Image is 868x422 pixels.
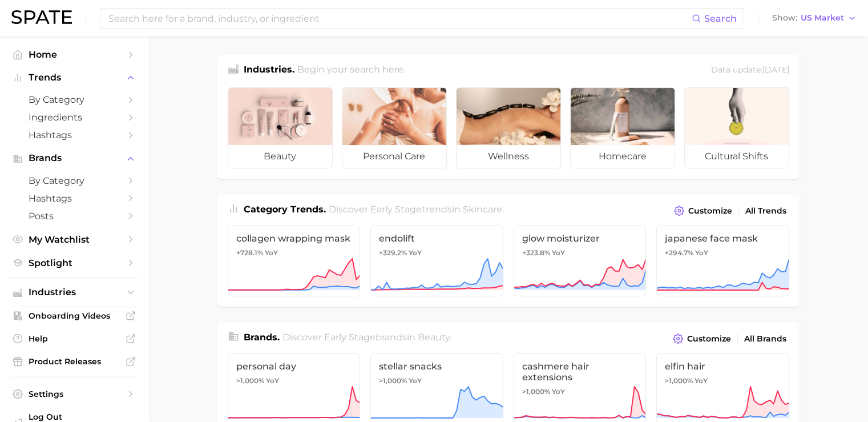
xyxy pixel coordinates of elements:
[379,248,407,257] span: +329.2%
[29,258,120,268] span: Spotlight
[29,389,120,399] span: Settings
[228,226,361,296] a: collagen wrapping mask+728.1% YoY
[522,387,550,396] span: >1,000%
[29,73,120,83] span: Trends
[552,248,565,258] span: YoY
[244,332,280,343] span: Brands .
[684,87,789,168] a: cultural shifts
[29,112,120,123] span: Ingredients
[9,353,139,370] a: Product Releases
[342,145,446,168] span: personal care
[9,330,139,347] a: Help
[522,248,550,257] span: +323.8%
[29,193,120,204] span: Hashtags
[801,15,844,21] span: US Market
[29,130,120,140] span: Hashtags
[29,49,120,60] span: Home
[342,87,447,168] a: personal care
[9,231,139,248] a: My Watchlist
[456,87,561,168] a: wellness
[695,376,708,385] span: YoY
[522,361,638,383] span: cashmere hair extensions
[9,307,139,324] a: Onboarding Videos
[695,248,708,258] span: YoY
[9,69,139,86] button: Trends
[29,287,120,298] span: Industries
[9,207,139,225] a: Posts
[9,126,139,144] a: Hashtags
[265,248,278,258] span: YoY
[29,175,120,186] span: by Category
[418,332,450,343] span: beauty
[711,63,789,78] div: Data update: [DATE]
[665,376,693,385] span: >1,000%
[9,385,139,403] a: Settings
[244,204,326,215] span: Category Trends .
[11,10,72,24] img: SPATE
[9,46,139,63] a: Home
[744,334,786,344] span: All Brands
[329,204,504,215] span: Discover Early Stage trends in .
[656,226,789,296] a: japanese face mask+294.7% YoY
[9,190,139,207] a: Hashtags
[741,331,789,347] a: All Brands
[457,145,560,168] span: wellness
[29,356,120,367] span: Product Releases
[9,172,139,190] a: by Category
[409,248,422,258] span: YoY
[665,233,781,244] span: japanese face mask
[665,361,781,372] span: elfin hair
[236,233,352,244] span: collagen wrapping mask
[244,63,294,78] h1: Industries.
[665,248,693,257] span: +294.7%
[29,94,120,105] span: by Category
[552,387,565,396] span: YoY
[571,145,675,168] span: homecare
[9,91,139,108] a: by Category
[742,203,789,219] a: All Trends
[379,233,495,244] span: endolift
[379,361,495,372] span: stellar snacks
[370,226,503,296] a: endolift+329.2% YoY
[9,284,139,301] button: Industries
[29,153,120,163] span: Brands
[236,376,264,385] span: >1,000%
[688,206,732,216] span: Customize
[570,87,675,168] a: homecare
[228,145,332,168] span: beauty
[514,226,647,296] a: glow moisturizer+323.8% YoY
[704,13,737,24] span: Search
[29,311,120,321] span: Onboarding Videos
[236,361,352,372] span: personal day
[297,63,405,78] h2: Begin your search here.
[228,87,333,168] a: beauty
[769,11,859,26] button: ShowUS Market
[29,412,130,422] span: Log Out
[745,206,786,216] span: All Trends
[29,333,120,344] span: Help
[685,145,789,168] span: cultural shifts
[9,108,139,126] a: Ingredients
[29,234,120,245] span: My Watchlist
[266,376,279,385] span: YoY
[409,376,422,385] span: YoY
[772,15,797,21] span: Show
[379,376,407,385] span: >1,000%
[671,203,734,219] button: Customize
[107,9,692,28] input: Search here for a brand, industry, or ingredient
[670,331,733,347] button: Customize
[522,233,638,244] span: glow moisturizer
[687,334,731,344] span: Customize
[29,211,120,222] span: Posts
[282,332,451,343] span: Discover Early Stage brands in .
[463,204,502,215] span: skincare
[9,254,139,272] a: Spotlight
[236,248,263,257] span: +728.1%
[9,150,139,167] button: Brands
